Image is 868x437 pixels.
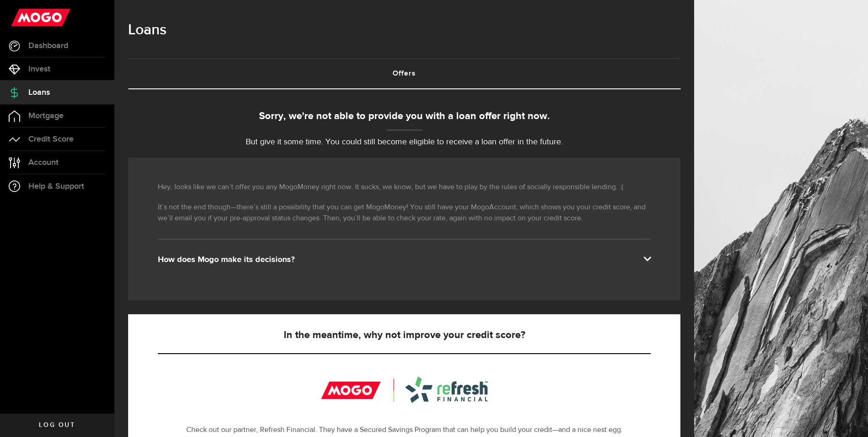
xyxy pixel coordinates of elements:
[39,422,75,428] span: Log out
[28,158,59,167] span: Account
[128,136,680,148] p: But give it some time. You could still become eligible to receive a loan offer in the future.
[158,182,651,193] p: Hey, looks like we can’t offer you any MogoMoney right now. It sucks, we know, but we have to pla...
[158,202,651,224] p: It’s not the end though—there’s still a possibility that you can get MogoMoney! You still have yo...
[28,112,64,120] span: Mortgage
[158,425,651,436] p: Check out our partner, Refresh Financial. They have a Secured Savings Program that can help you b...
[28,65,50,73] span: Invest
[158,254,651,265] div: How does Mogo make its decisions?
[28,135,74,143] span: Credit Score
[28,88,50,97] span: Loans
[28,182,84,191] span: Help & Support
[28,42,68,50] span: Dashboard
[158,330,651,341] h5: In the meantime, why not improve your credit score?
[128,18,680,42] h1: Loans
[830,399,868,437] iframe: LiveChat chat widget
[128,58,680,89] ul: Tabs Navigation
[128,59,680,88] a: Offers
[128,109,680,124] div: Sorry, we're not able to provide you with a loan offer right now.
